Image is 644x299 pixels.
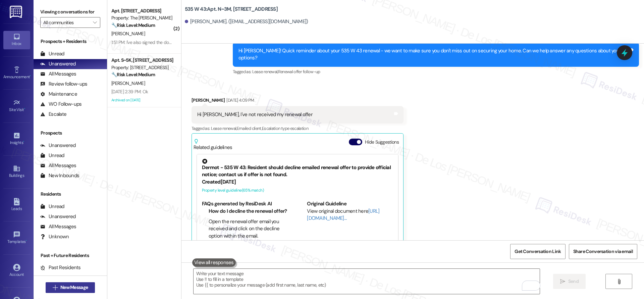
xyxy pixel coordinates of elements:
[553,274,586,289] button: Send
[111,80,145,86] span: [PERSON_NAME]
[569,244,637,259] button: Share Conversation via email
[185,6,278,13] b: 535 W 43: Apt. N~3M, [STREET_ADDRESS]
[3,229,30,247] a: Templates •
[192,97,404,106] div: [PERSON_NAME]
[233,67,639,77] div: Tagged as:
[560,279,565,284] i: 
[202,159,393,179] div: Dermot - 535 W 43: Resident should decline emailed renewal offer to provide official notice; cont...
[111,57,173,64] div: Apt. S~5K, [STREET_ADDRESS]
[237,126,262,131] span: Emailed client ,
[225,97,254,104] div: [DATE] 4:09 PM
[40,213,76,220] div: Unanswered
[238,47,628,62] div: Hi [PERSON_NAME]! Quick reminder about your 535 W 43 renewal - we want to make sure you don't mis...
[34,38,107,45] div: Prospects + Residents
[573,248,633,255] span: Share Conversation via email
[40,142,76,149] div: Unanswered
[568,278,579,285] span: Send
[40,152,64,159] div: Unread
[24,106,25,111] span: •
[23,139,24,144] span: •
[209,208,288,215] li: How do I decline the renewal offer?
[40,50,64,57] div: Unread
[111,64,173,71] div: Property: [STREET_ADDRESS]
[202,187,393,194] div: Property level guideline ( 65 % match)
[40,91,77,98] div: Maintenance
[111,89,148,95] div: [DATE] 2:39 PM: Ok
[510,244,565,259] button: Get Conversation Link
[93,20,97,25] i: 
[40,233,69,240] div: Unknown
[3,262,30,280] a: Account
[3,130,30,148] a: Insights •
[60,284,88,291] span: New Message
[40,162,76,169] div: All Messages
[192,123,404,133] div: Tagged as:
[111,22,155,28] strong: 🔧 Risk Level: Medium
[43,17,90,28] input: All communities
[40,60,76,67] div: Unanswered
[40,203,64,210] div: Unread
[185,18,308,25] div: [PERSON_NAME]. ([EMAIL_ADDRESS][DOMAIN_NAME])
[202,200,272,207] b: FAQs generated by ResiDesk AI
[10,6,23,18] img: ResiDesk Logo
[111,96,174,104] div: Archived on [DATE]
[202,179,393,186] div: Created [DATE]
[307,208,379,221] a: [URL][DOMAIN_NAME]…
[40,7,100,17] label: Viewing conversations for
[40,101,82,108] div: WO Follow-ups
[365,139,399,146] label: Hide Suggestions
[3,97,30,115] a: Site Visit •
[40,264,81,271] div: Past Residents
[30,73,31,78] span: •
[515,248,561,255] span: Get Conversation Link
[262,126,308,131] span: Escalation type escalation
[40,81,87,88] div: Review follow-ups
[194,139,232,151] div: Related guidelines
[40,70,76,78] div: All Messages
[3,196,30,214] a: Leads
[34,130,107,137] div: Prospects
[252,69,278,74] span: Lease renewal ,
[34,252,107,259] div: Past + Future Residents
[278,69,320,74] span: Renewal offer follow-up
[111,14,173,21] div: Property: The [PERSON_NAME]
[197,111,313,118] div: Hi [PERSON_NAME], I've not received my renewal offer
[40,223,76,230] div: All Messages
[307,200,346,207] b: Original Guideline
[40,172,79,179] div: New Inbounds
[34,191,107,198] div: Residents
[26,238,27,243] span: •
[111,31,145,37] span: [PERSON_NAME]
[194,269,540,294] textarea: To enrich screen reader interactions, please activate Accessibility in Grammarly extension settings
[209,240,288,254] li: What if I can't find the renewal offer email?
[111,7,173,14] div: Apt. [STREET_ADDRESS]
[209,218,288,240] li: Open the renewal offer email you received and click on the decline option within the email.
[111,39,211,45] div: 1:51 PM: I've also signed the document as requested
[40,111,66,118] div: Escalate
[53,285,58,290] i: 
[3,31,30,49] a: Inbox
[46,282,95,293] button: New Message
[111,71,155,78] strong: 🔧 Risk Level: Medium
[3,163,30,181] a: Buildings
[616,279,622,284] i: 
[211,126,237,131] span: Lease renewal ,
[307,208,393,222] div: View original document here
